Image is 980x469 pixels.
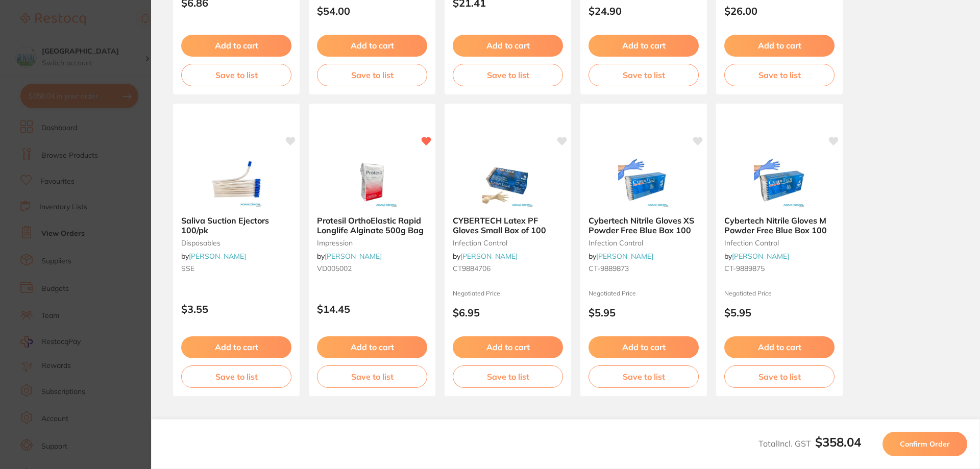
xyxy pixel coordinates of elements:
[317,35,427,56] button: Add to cart
[181,252,246,261] span: by
[589,35,699,56] button: Add to cart
[15,15,189,195] div: message notification from Restocq, 7m ago. Hi Kaity, ​ Starting 11 August, we’re making some upda...
[317,252,382,261] span: by
[453,35,563,56] button: Add to cart
[453,307,563,318] p: $6.95
[475,157,541,208] img: CYBERTECH Latex PF Gloves Small Box of 100
[724,290,835,297] small: Negotiated Price
[453,239,563,247] small: infection control
[453,290,563,297] small: Negotiated Price
[724,35,835,56] button: Add to cart
[589,216,699,235] b: Cybertech Nitrile Gloves XS Powder Free Blue Box 100
[317,216,427,235] b: Protesil OrthoElastic Rapid Longlife Alginate 500g Bag
[596,252,653,261] a: [PERSON_NAME]
[181,264,291,273] small: SSE
[339,157,405,208] img: Protesil OrthoElastic Rapid Longlife Alginate 500g Bag
[724,264,835,273] small: CT-9889875
[724,365,835,388] button: Save to list
[317,264,427,273] small: VD005002
[900,439,950,449] span: Confirm Order
[724,252,789,261] span: by
[453,264,563,273] small: CT9884706
[181,303,291,315] p: $3.55
[453,365,563,388] button: Save to list
[44,22,181,262] div: Hi [PERSON_NAME], ​ Starting [DATE], we’re making some updates to our product offerings on the Re...
[589,264,699,273] small: CT-9889873
[181,239,291,247] small: disposables
[724,336,835,358] button: Add to cart
[203,157,269,208] img: Saliva Suction Ejectors 100/pk
[589,365,699,388] button: Save to list
[724,5,835,17] p: $26.00
[589,64,699,86] button: Save to list
[589,252,653,261] span: by
[317,365,427,388] button: Save to list
[23,24,39,41] img: Profile image for Restocq
[44,179,181,188] p: Message from Restocq, sent 7m ago
[453,336,563,358] button: Add to cart
[453,64,563,86] button: Save to list
[460,252,518,261] a: [PERSON_NAME]
[724,216,835,235] b: Cybertech Nitrile Gloves M Powder Free Blue Box 100
[724,64,835,86] button: Save to list
[589,290,699,297] small: Negotiated Price
[181,336,291,358] button: Add to cart
[189,252,246,261] a: [PERSON_NAME]
[325,252,382,261] a: [PERSON_NAME]
[732,252,789,261] a: [PERSON_NAME]
[317,5,427,17] p: $54.00
[181,35,291,56] button: Add to cart
[758,438,861,449] span: Total Incl. GST
[724,307,835,318] p: $5.95
[610,157,677,208] img: Cybertech Nitrile Gloves XS Powder Free Blue Box 100
[181,365,291,388] button: Save to list
[746,157,813,208] img: Cybertech Nitrile Gloves M Powder Free Blue Box 100
[317,336,427,358] button: Add to cart
[453,216,563,235] b: CYBERTECH Latex PF Gloves Small Box of 100
[317,239,427,247] small: impression
[589,336,699,358] button: Add to cart
[44,22,181,175] div: Message content
[883,432,967,456] button: Confirm Order
[181,64,291,86] button: Save to list
[317,303,427,315] p: $14.45
[589,5,699,17] p: $24.90
[724,239,835,247] small: infection control
[317,64,427,86] button: Save to list
[453,252,518,261] span: by
[589,239,699,247] small: infection control
[589,307,699,318] p: $5.95
[815,434,861,450] b: $358.04
[181,216,291,235] b: Saliva Suction Ejectors 100/pk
